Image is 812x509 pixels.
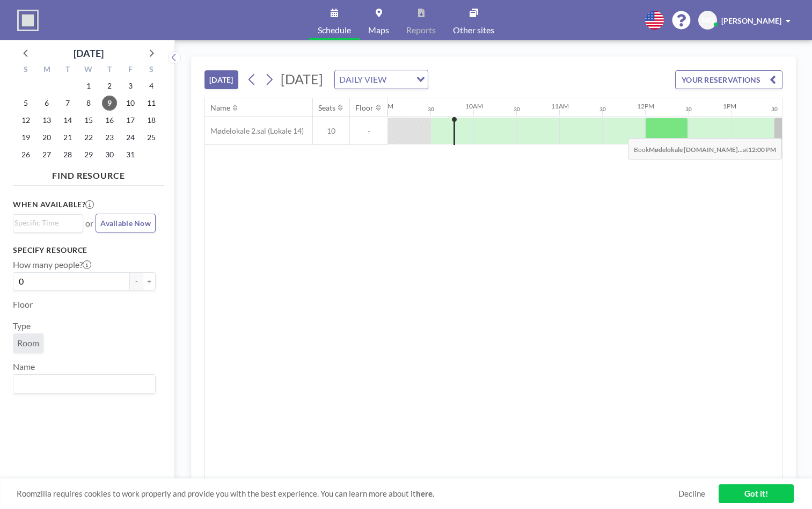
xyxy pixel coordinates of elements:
label: Floor [13,299,33,310]
span: Book at [628,138,782,159]
span: Monday, October 13, 2025 [39,113,54,128]
span: Available Now [100,219,151,228]
b: Mødelokale [DOMAIN_NAME]... [649,146,743,154]
span: Reports [406,26,436,34]
span: Thursday, October 2, 2025 [102,78,117,93]
span: Wednesday, October 1, 2025 [81,78,96,93]
div: 12PM [637,102,654,110]
span: Wednesday, October 8, 2025 [81,96,96,111]
b: 12:00 PM [748,146,776,154]
span: - [350,126,387,136]
button: + [143,272,156,290]
span: Wednesday, October 15, 2025 [81,113,96,128]
span: Friday, October 3, 2025 [123,78,138,93]
span: Friday, October 17, 2025 [123,113,138,128]
span: Room [17,338,39,348]
div: 10AM [465,102,483,110]
div: Search for option [335,70,428,89]
span: Sunday, October 12, 2025 [18,113,33,128]
span: Thursday, October 23, 2025 [102,130,117,145]
div: Search for option [13,215,83,231]
div: T [57,63,78,77]
span: Monday, October 27, 2025 [39,147,54,162]
span: Saturday, October 18, 2025 [144,113,159,128]
h3: Specify resource [13,245,156,255]
a: Got it! [719,484,794,503]
span: Mødelokale 2.sal (Lokale 14) [205,126,304,136]
h4: FIND RESOURCE [13,166,164,181]
span: or [85,218,93,229]
div: 30 [514,106,520,113]
span: Sunday, October 26, 2025 [18,147,33,162]
input: Search for option [14,377,149,391]
span: Tuesday, October 28, 2025 [60,147,75,162]
button: Available Now [96,214,156,232]
span: DAILY VIEW [337,72,389,86]
button: - [130,272,143,290]
span: Friday, October 24, 2025 [123,130,138,145]
div: M [36,63,57,77]
span: [PERSON_NAME] [721,16,781,25]
div: 30 [771,106,778,113]
div: W [78,63,99,77]
span: Tuesday, October 21, 2025 [60,130,75,145]
span: Tuesday, October 7, 2025 [60,96,75,111]
div: Name [210,103,230,113]
span: Thursday, October 16, 2025 [102,113,117,128]
div: 1PM [723,102,736,110]
div: S [16,63,36,77]
span: Wednesday, October 29, 2025 [81,147,96,162]
span: 10 [313,126,349,136]
div: 30 [685,106,692,113]
span: Sunday, October 19, 2025 [18,130,33,145]
span: Roomzilla requires cookies to work properly and provide you with the best experience. You can lea... [17,489,678,499]
label: Type [13,321,31,331]
label: How many people? [13,259,91,270]
div: Floor [355,103,374,113]
span: Thursday, October 30, 2025 [102,147,117,162]
span: Saturday, October 4, 2025 [144,78,159,93]
div: F [120,63,141,77]
span: Wednesday, October 22, 2025 [81,130,96,145]
button: YOUR RESERVATIONS [675,70,782,89]
div: Seats [318,103,335,113]
button: [DATE] [204,70,238,89]
img: organization-logo [17,10,39,31]
div: S [141,63,162,77]
span: MG [701,16,714,25]
input: Search for option [14,217,77,229]
span: Monday, October 6, 2025 [39,96,54,111]
span: [DATE] [281,71,323,87]
span: Other sites [453,26,494,34]
span: Monday, October 20, 2025 [39,130,54,145]
span: Tuesday, October 14, 2025 [60,113,75,128]
span: Thursday, October 9, 2025 [102,96,117,111]
div: 30 [599,106,606,113]
div: 11AM [551,102,569,110]
div: [DATE] [74,46,104,61]
div: 30 [428,106,434,113]
span: Saturday, October 11, 2025 [144,96,159,111]
span: Saturday, October 25, 2025 [144,130,159,145]
div: T [99,63,120,77]
span: Friday, October 10, 2025 [123,96,138,111]
a: here. [416,489,434,498]
div: Search for option [13,375,155,393]
span: Maps [368,26,389,34]
span: Schedule [318,26,351,34]
input: Search for option [390,72,410,86]
span: Sunday, October 5, 2025 [18,96,33,111]
a: Decline [678,489,705,499]
span: Friday, October 31, 2025 [123,147,138,162]
label: Name [13,361,35,372]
